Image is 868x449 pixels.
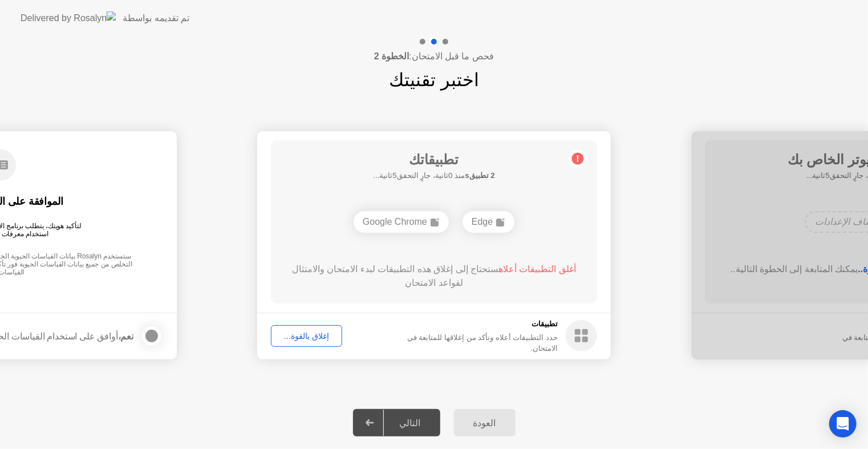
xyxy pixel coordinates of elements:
[465,171,494,180] b: 2 تطبيقs
[271,325,342,347] button: إغلاق بالقوة...
[118,331,133,341] strong: نعم،
[373,170,494,181] h5: منذ 0ثانية، جارٍ التحقق5ثانية...
[463,211,514,233] div: Edge
[389,66,479,94] h1: اختبر تقنيتك
[454,409,516,436] button: العودة
[457,418,512,428] div: العودة
[353,409,440,436] button: التالي
[354,211,449,233] div: Google Chrome
[21,11,116,25] img: Delivered by Rosalyn
[498,264,576,274] span: أغلق التطبيقات أعلاه
[373,149,494,170] h1: تطبيقاتك
[123,11,189,25] div: تم تقديمه بواسطة
[385,332,558,354] div: حدد التطبيقات أعلاه وتأكد من إغلاقها للمتابعة في الامتحان.
[275,331,338,341] div: إغلاق بالقوة...
[374,50,494,63] h4: فحص ما قبل الامتحان:
[287,262,581,290] div: ستحتاج إلى إغلاق هذه التطبيقات لبدء الامتحان والامتثال لقواعد الامتحان
[385,318,558,330] h5: تطبيقات
[374,51,409,61] b: الخطوة 2
[384,418,437,428] div: التالي
[829,410,857,438] div: Open Intercom Messenger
